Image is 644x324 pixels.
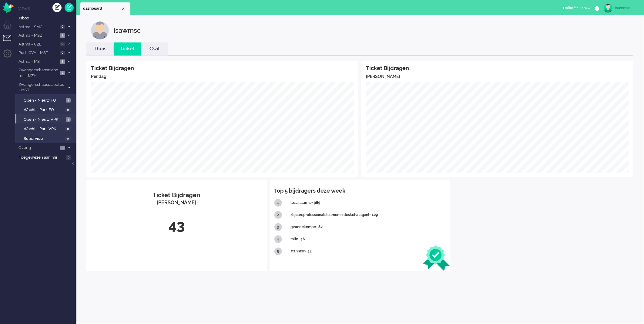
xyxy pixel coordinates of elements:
[18,59,58,65] span: Astma - MST
[274,211,282,219] div: 2
[366,74,629,79] h5: [PERSON_NAME]
[559,2,595,15] li: Onlinefor 00:24
[141,46,168,52] a: Csat
[316,225,323,229] b: - 82
[3,21,17,34] li: Dashboard menu
[65,3,74,12] a: Quick Ticket
[114,42,141,56] li: Ticket
[80,2,130,15] li: Dashboard
[19,15,76,21] span: Inbox
[24,107,64,113] span: Wacht - Park FO
[18,125,75,132] a: Wacht - Park VPK 0
[3,2,14,13] img: flow_omnibird.svg
[18,154,76,160] a: Toegewezen aan mij 0
[298,237,305,241] b: - 46
[65,137,71,141] span: 0
[24,126,64,132] span: Wacht - Park VPK
[18,97,75,103] a: Open - Nieuw FO 1
[60,59,65,64] span: 1
[274,199,282,207] div: 1
[305,249,312,253] b: - 44
[114,21,141,39] div: isawmsc
[18,106,75,113] a: Wacht - Park FO 0
[3,4,14,8] a: Omnidesk
[18,33,58,39] span: Astma - MSZ
[18,145,58,151] span: Overig
[60,42,65,46] span: 0
[18,116,75,123] a: Open - Nieuw VPK 1
[91,65,354,71] h4: Ticket Bijdragen
[18,67,58,79] span: Zwangerschapsdiabetes - MZH
[24,136,64,142] span: Supervisie
[615,5,638,11] div: isawmsc
[60,25,65,29] span: 0
[18,82,65,93] span: Zwangerschapsdiabetes - MST
[141,42,168,56] li: Csat
[559,4,595,12] button: Onlinefor 00:24
[65,108,71,112] span: 0
[18,135,75,142] a: Supervisie 0
[18,24,58,30] span: Astma - SMC
[366,65,629,71] h4: Ticket Bijdragen
[86,46,114,52] a: Thuis
[370,213,378,217] b: - 109
[604,4,613,13] img: avatar
[602,4,638,13] a: isawmsc
[18,42,58,47] span: Astma - CZE
[91,21,109,39] img: customer.svg
[24,98,64,103] span: Open - Nieuw FO
[19,155,64,160] span: Toegewezen aan mij
[18,50,58,56] span: Post-CVA - MST
[91,74,354,79] h5: Per dag
[66,98,71,103] span: 1
[114,46,141,52] a: Ticket
[290,221,446,233] div: gvandekempe
[83,6,121,11] span: dashboard
[24,117,64,123] span: Open - Nieuw VPK
[290,209,446,221] div: zbjcareprofessionalsteamomnideskchatagent
[290,245,446,258] div: stanmsc
[66,155,71,160] span: 0
[18,15,76,21] a: Inbox
[121,6,126,11] div: Close tab
[274,248,282,255] div: 5
[60,71,65,75] span: 2
[423,245,450,271] img: ribbon.svg
[274,235,282,243] div: 4
[563,6,574,10] span: Online
[563,6,587,10] span: for 00:24
[65,127,71,131] span: 0
[91,191,262,200] div: Ticket Bijdragen
[274,223,282,231] div: 3
[52,3,62,12] div: Creëer ticket
[3,35,17,49] li: Tickets menu
[290,197,446,209] div: lusciialarms
[91,215,262,235] div: 43
[18,6,76,11] li: Views
[91,199,262,206] div: [PERSON_NAME]
[311,201,320,205] b: - 989
[274,188,446,194] h4: Top 5 bijdragers deze week
[66,117,71,122] span: 1
[290,233,446,245] div: mlie
[60,51,65,55] span: 0
[3,49,17,63] li: Admin menu
[60,33,65,38] span: 5
[60,146,65,150] span: 3
[86,42,114,56] li: Thuis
